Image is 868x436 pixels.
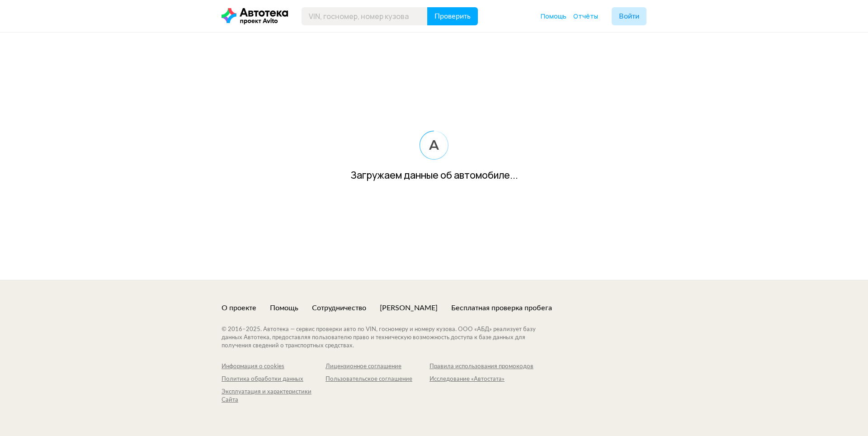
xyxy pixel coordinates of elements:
button: Проверить [427,7,478,25]
a: Помощь [541,12,566,21]
a: О проекте [222,303,256,313]
a: Сотрудничество [312,303,366,313]
a: Пользовательское соглашение [325,375,429,384]
a: Помощь [270,303,298,313]
a: Правила использования промокодов [429,363,533,371]
span: Войти [619,13,639,20]
a: Лицензионное соглашение [325,363,429,371]
span: Проверить [434,13,471,20]
a: Информация о cookies [222,363,325,371]
a: Бесплатная проверка пробега [451,303,552,313]
a: Эксплуатация и характеристики Сайта [222,388,325,404]
input: VIN, госномер, номер кузова [302,7,428,25]
a: Политика обработки данных [222,375,325,384]
a: Исследование «Автостата» [429,375,533,384]
button: Войти [612,7,646,25]
a: Отчёты [573,12,598,21]
div: © 2016– 2025 . Автотека — сервис проверки авто по VIN, госномеру и номеру кузова. ООО «АБД» реали... [222,326,554,350]
a: [PERSON_NAME] [380,303,438,313]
